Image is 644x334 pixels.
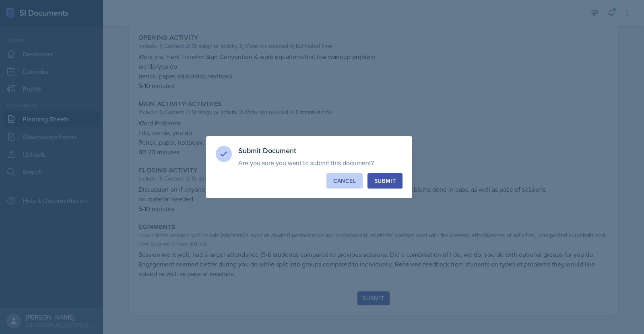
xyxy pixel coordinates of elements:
div: Cancel [333,177,356,185]
h3: Submit Document [238,146,402,156]
button: Cancel [326,173,363,189]
button: Submit [367,173,402,189]
p: Are you sure you want to submit this document? [238,159,402,167]
div: Submit [374,177,396,185]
